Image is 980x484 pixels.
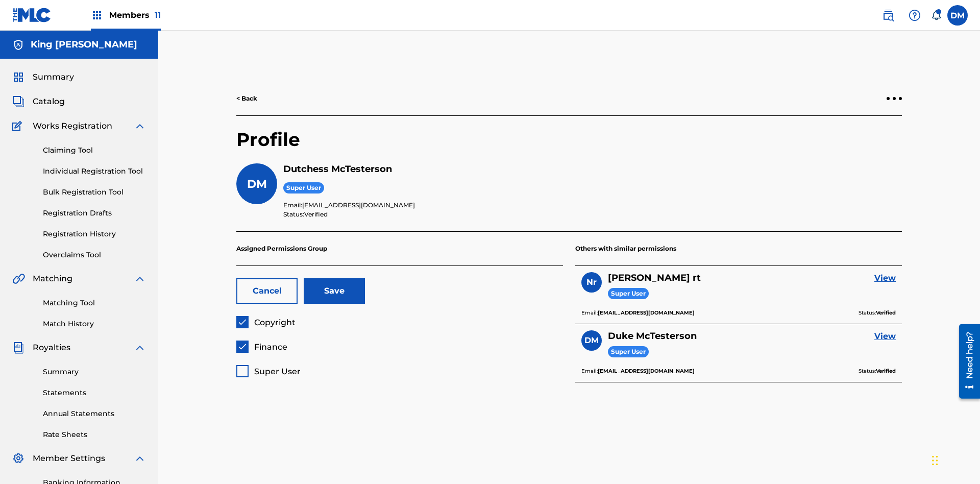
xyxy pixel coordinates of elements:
span: [EMAIL_ADDRESS][DOMAIN_NAME] [302,201,415,209]
span: Member Settings [33,452,105,465]
span: Super User [254,367,301,376]
a: Individual Registration Tool [43,166,146,177]
span: Works Registration [33,120,112,132]
img: Matching [12,273,25,285]
a: Claiming Tool [43,145,146,156]
span: Summary [33,71,74,83]
a: Summary [43,367,146,377]
span: Royalties [33,342,70,354]
img: Top Rightsholders [91,9,103,21]
a: SummarySummary [12,71,74,83]
p: Assigned Permissions Group [236,232,563,266]
span: Super User [608,288,649,300]
span: Members [109,9,161,21]
span: Nr [586,276,597,288]
b: Verified [876,309,896,316]
img: Works Registration [12,120,26,132]
img: checkbox [237,317,248,327]
a: Registration History [43,229,146,239]
span: 11 [155,10,161,20]
img: expand [134,452,146,465]
span: Super User [283,182,324,194]
a: Annual Statements [43,408,146,419]
p: Status: [283,210,902,219]
button: Cancel [236,278,298,304]
h5: Dutchess McTesterson [283,163,902,175]
a: CatalogCatalog [12,95,65,108]
b: [EMAIL_ADDRESS][DOMAIN_NAME] [598,309,695,316]
img: Member Settings [12,452,24,465]
div: Drag [932,445,938,476]
a: Bulk Registration Tool [43,187,146,198]
img: checkbox [237,342,248,352]
a: View [874,272,896,284]
img: Summary [12,71,24,83]
span: Verified [304,210,328,218]
a: < Back [236,94,257,103]
a: Public Search [878,5,898,26]
a: Registration Drafts [43,208,146,219]
a: Match History [43,319,146,329]
b: [EMAIL_ADDRESS][DOMAIN_NAME] [598,368,695,374]
p: Status: [859,308,896,318]
iframe: Chat Widget [929,435,980,484]
img: Catalog [12,95,24,108]
p: Email: [283,201,902,210]
a: Overclaims Tool [43,250,146,260]
button: Save [304,278,365,304]
img: Royalties [12,342,24,354]
h5: Duke McTesterson [608,330,697,342]
h2: Profile [236,128,902,163]
img: Accounts [12,39,24,51]
a: Statements [43,388,146,398]
span: DM [247,177,267,191]
div: Notifications [931,10,941,20]
span: DM [584,334,599,347]
h5: Nicole rt [608,272,701,284]
a: Rate Sheets [43,429,146,440]
img: expand [134,342,146,354]
span: Copyright [254,318,296,327]
img: expand [134,273,146,285]
p: Email: [581,308,695,318]
p: Email: [581,367,695,376]
span: Catalog [33,95,65,108]
div: Help [904,5,925,26]
img: expand [134,120,146,132]
b: Verified [876,368,896,374]
img: MLC Logo [12,8,52,22]
a: Matching Tool [43,298,146,308]
a: View [874,330,896,343]
img: help [909,9,921,21]
h5: King McTesterson [31,39,137,51]
span: Matching [33,273,72,285]
img: search [882,9,894,21]
iframe: Resource Center [951,320,980,404]
span: Super User [608,346,649,358]
div: User Menu [947,5,968,26]
p: Status: [859,367,896,376]
span: Finance [254,342,287,352]
p: Others with similar permissions [575,232,902,266]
